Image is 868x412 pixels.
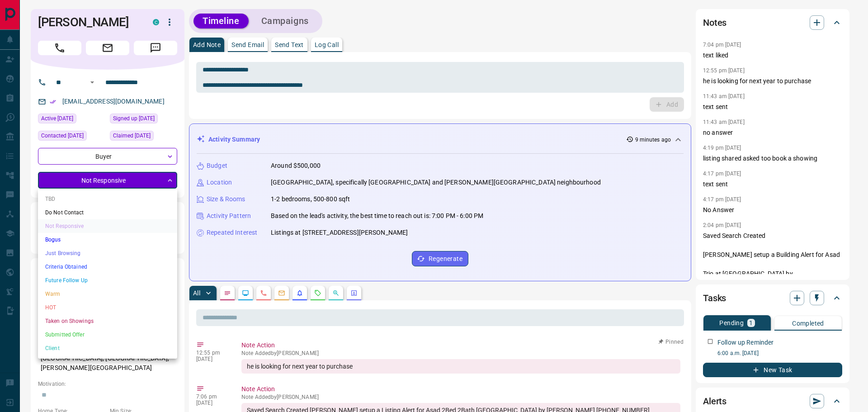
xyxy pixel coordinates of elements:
li: Submitted Offer [38,328,177,341]
li: Future Follow Up [38,274,177,287]
li: Just Browsing [38,246,177,260]
li: Client [38,341,177,355]
li: Taken on Showings [38,314,177,328]
li: Do Not Contact [38,206,177,219]
li: Warm [38,287,177,301]
li: TBD [38,192,177,206]
li: Bogus [38,233,177,246]
li: HOT [38,301,177,314]
li: Criteria Obtained [38,260,177,274]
